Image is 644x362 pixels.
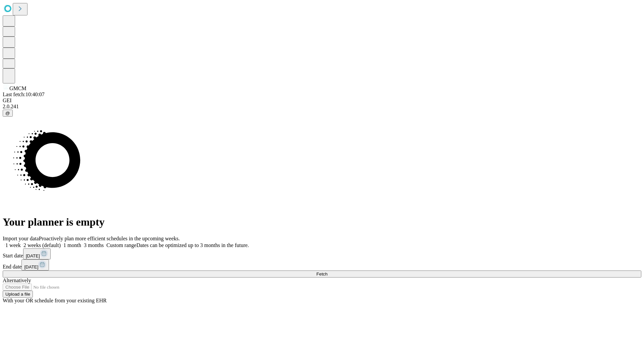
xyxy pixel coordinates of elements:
[3,98,641,104] div: GEI
[84,242,104,248] span: 3 months
[3,278,31,283] span: Alternatively
[23,242,61,248] span: 2 weeks (default)
[3,259,641,270] div: End date
[9,85,26,91] span: GMCM
[137,242,249,248] span: Dates can be optimized up to 3 months in the future.
[26,253,40,258] span: [DATE]
[39,236,180,241] span: Proactively plan more efficient schedules in the upcoming weeks.
[3,291,33,298] button: Upload a file
[5,111,10,116] span: @
[5,242,21,248] span: 1 week
[21,259,49,270] button: [DATE]
[3,216,641,228] h1: Your planner is empty
[3,236,39,241] span: Import your data
[316,271,327,277] span: Fetch
[24,264,38,269] span: [DATE]
[3,248,641,259] div: Start date
[23,248,51,259] button: [DATE]
[63,242,81,248] span: 1 month
[3,110,13,117] button: @
[3,298,107,303] span: With your OR schedule from your existing EHR
[106,242,136,248] span: Custom range
[3,92,45,97] span: Last fetch: 10:40:07
[3,270,641,278] button: Fetch
[3,104,641,110] div: 2.0.241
